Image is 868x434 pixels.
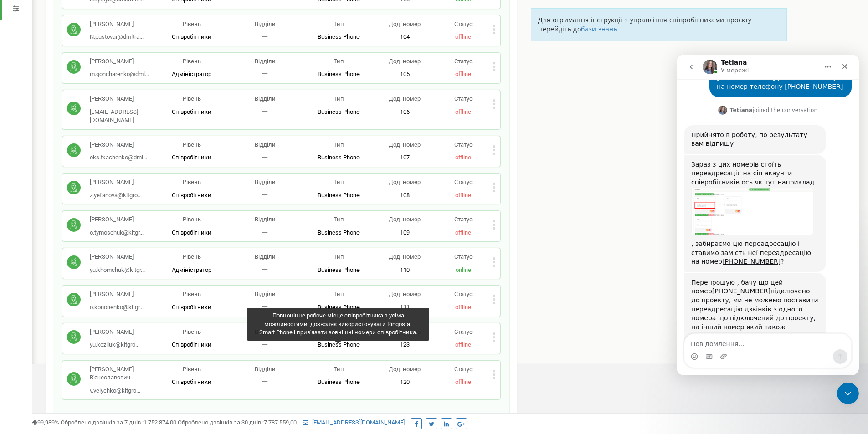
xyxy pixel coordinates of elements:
span: 一 [262,341,268,348]
button: Вибір емодзі [14,298,21,306]
span: Співробітники [172,154,211,161]
span: offline [455,154,471,161]
p: [PERSON_NAME] [90,290,144,299]
span: Співробітники [172,229,211,236]
p: 108 [375,191,434,200]
span: Дод. номер [389,216,421,223]
p: 111 [375,303,434,312]
span: N.pustovar@dmltra... [90,33,144,40]
span: online [456,266,471,273]
p: 110 [375,266,434,275]
span: Співробітники [172,304,211,311]
span: Business Phone [318,266,360,273]
span: Business Phone [318,192,360,199]
span: Рівень [183,366,201,373]
p: [PERSON_NAME] [90,215,144,224]
span: Оброблено дзвінків за 30 днів : [178,419,297,426]
span: Співробітники [172,33,211,40]
div: joined the conversation [53,51,141,60]
span: 一 [262,229,268,236]
span: Тип [334,366,344,373]
span: Business Phone [318,71,360,77]
div: Зараз з цих номерів стоїть переадресація на сіп акаунти співробітників ось як тут наприклад, заби... [7,100,149,217]
span: Business Phone [318,154,360,161]
span: 一 [262,71,268,77]
span: Тип [334,95,344,102]
span: Тип [334,20,344,27]
p: 104 [375,33,434,41]
span: Відділи [255,95,276,102]
span: Тип [334,328,344,335]
span: Статус [454,291,473,297]
p: 106 [375,108,434,117]
span: Співробітники [172,108,211,115]
div: Перепрошую , бачу що цей номер підключено до проекту, ми не можемо поставити переадресацію дзвінк... [15,224,142,286]
span: Співробітники [172,378,211,385]
p: [PERSON_NAME] [90,328,139,337]
span: 一 [262,266,268,273]
span: Відділи [255,216,276,223]
p: [PERSON_NAME] В'ячеславович [90,365,155,382]
span: offline [455,378,471,385]
span: Статус [454,216,473,223]
span: Дод. номер [389,366,421,373]
span: offline [455,341,471,348]
span: Business Phone [318,341,360,348]
span: Рівень [183,179,201,185]
span: 一 [262,304,268,311]
div: Tetiana каже… [7,100,175,218]
span: o.kononenko@kitgr... [90,304,144,311]
button: Завантажити вкладений файл [43,298,51,306]
p: 107 [375,153,434,162]
button: вибір GIF-файлів [29,298,36,306]
span: Business Phone [318,33,360,40]
button: Надіслати повідомлення… [156,295,171,309]
span: Рівень [183,328,201,335]
img: Profile image for Tetiana [41,51,51,60]
span: offline [455,71,471,77]
span: Тип [334,141,344,148]
a: [EMAIL_ADDRESS][DOMAIN_NAME] [303,419,405,426]
span: Рівень [183,20,201,27]
span: Дод. номер [389,253,421,260]
span: yu.khomchuk@kitgr... [90,266,145,273]
span: z.yefanova@kitgro... [90,192,142,199]
span: Відділи [255,179,276,185]
div: Tetiana каже… [7,218,175,299]
p: 105 [375,70,434,79]
span: Рівень [183,141,201,148]
span: Співробітники [172,341,211,348]
span: Рівень [183,58,201,65]
span: Відділи [255,328,276,335]
span: Для отримання інструкції з управління співробітниками проєкту перейдіть до [538,15,751,33]
span: Business Phone [318,229,360,236]
span: Відділи [255,291,276,297]
textarea: Повідомлення... [8,279,175,295]
span: o.tymoschuk@kitgr... [90,229,144,236]
span: Дод. номер [389,95,421,102]
span: offline [455,108,471,115]
span: Статус [454,20,473,27]
span: Статус [454,253,473,260]
span: Дод. номер [389,179,421,185]
span: Рівень [183,253,201,260]
span: Відділи [255,253,276,260]
div: Зараз з цих номерів стоїть переадресація на сіп акаунти співробітників ось як тут наприклад [15,106,142,133]
span: Адміністратор [172,266,211,273]
span: Відділи [255,141,276,148]
p: [PERSON_NAME] [90,178,142,187]
p: 109 [375,229,434,237]
b: Tetiana [53,52,76,59]
span: Рівень [183,291,201,297]
span: yu.kozliuk@kitgro... [90,341,139,348]
span: 一 [262,33,268,40]
div: Tetiana каже… [7,50,175,71]
a: бази знань [581,25,617,33]
span: Тип [334,253,344,260]
span: 一 [262,378,268,385]
u: 1 752 874,00 [144,419,176,426]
